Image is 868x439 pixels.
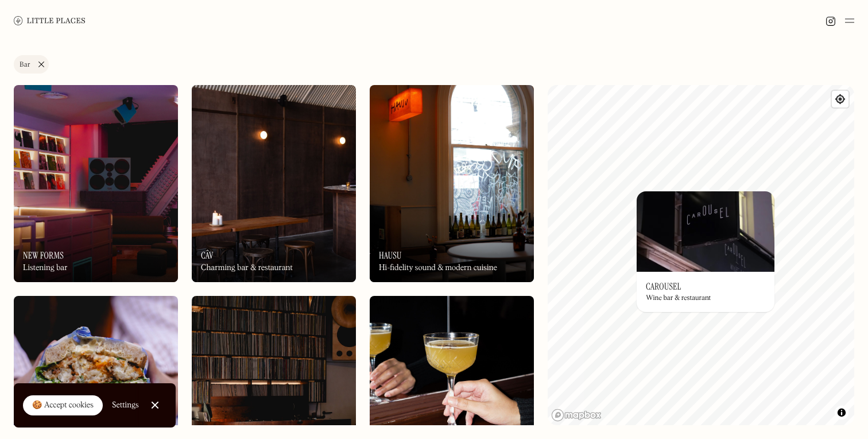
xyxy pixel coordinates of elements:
a: Close Cookie Popup [144,394,166,417]
div: 🍪 Accept cookies [32,400,94,411]
h3: Câv [201,250,214,261]
div: Charming bar & restaurant [201,263,293,273]
div: Wine bar & restaurant [646,294,711,302]
button: Find my location [832,91,848,107]
div: Settings [112,401,139,409]
a: CarouselCarouselCarouselWine bar & restaurant [637,191,774,312]
a: Settings [112,392,139,418]
div: Bar [20,61,30,68]
button: Toggle attribution [835,406,848,419]
a: CâvCâvCâvCharming bar & restaurant [192,85,356,282]
span: Toggle attribution [838,406,845,419]
canvas: Map [548,85,854,425]
img: Hausu [370,85,534,282]
img: Câv [192,85,356,282]
div: Hi-fidelity sound & modern cuisine [379,263,497,273]
h3: New Forms [23,250,64,261]
img: Carousel [637,191,774,272]
a: HausuHausuHausuHi-fidelity sound & modern cuisine [370,85,534,282]
div: Close Cookie Popup [154,405,155,406]
h3: Hausu [379,250,402,261]
img: New Forms [14,85,178,282]
a: 🍪 Accept cookies [23,395,103,416]
a: Bar [14,55,49,74]
div: Listening bar [23,263,68,273]
a: Mapbox homepage [551,409,602,422]
h3: Carousel [646,281,681,292]
a: New FormsNew FormsNew FormsListening bar [14,85,178,282]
